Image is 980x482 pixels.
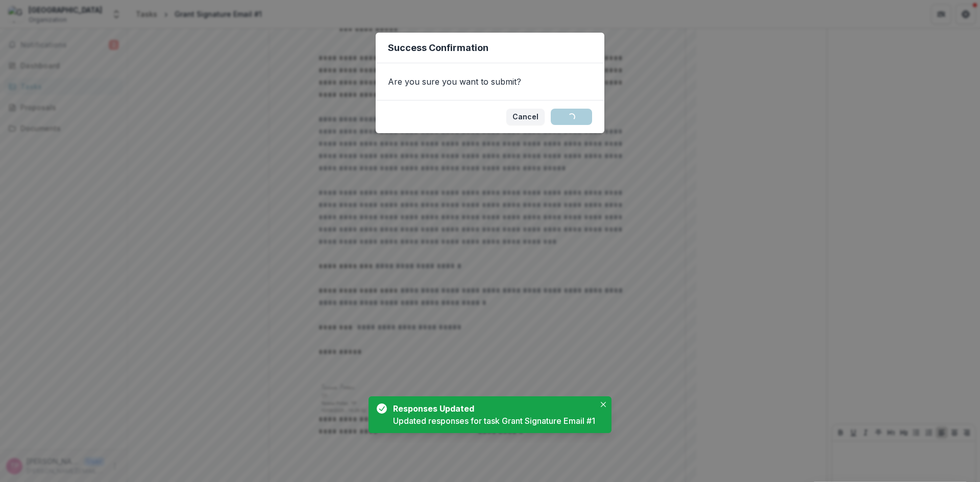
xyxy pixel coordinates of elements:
div: Responses Updated [393,402,591,415]
div: Updated responses for task Grant Signature Email #1 [393,415,595,427]
div: Are you sure you want to submit? [376,63,604,100]
button: Close [597,398,609,411]
header: Success Confirmation [376,33,604,63]
button: Cancel [506,109,545,125]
